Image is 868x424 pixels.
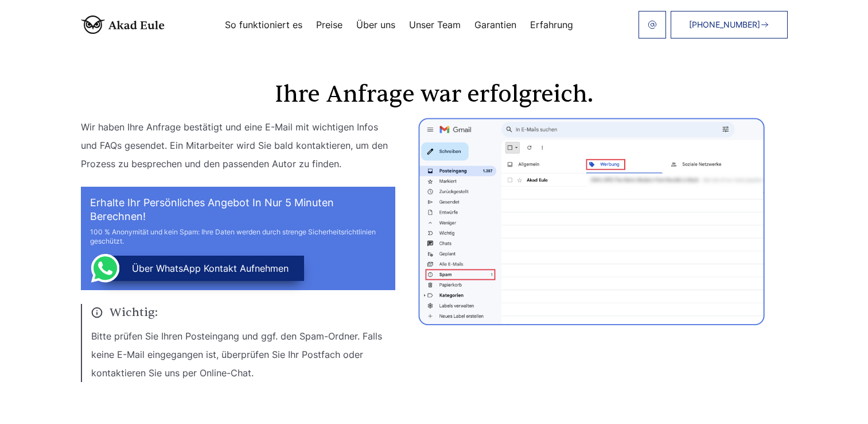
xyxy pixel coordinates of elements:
[81,16,165,34] img: logo
[91,327,395,382] p: Bitte prüfen Sie Ihren Posteingang und ggf. den Spam-Ordner. Falls keine E-Mail eingegangen ist, ...
[81,83,788,106] h1: Ihre Anfrage war erfolgreich.
[99,256,304,281] button: über WhatsApp Kontakt aufnehmen
[474,20,516,29] a: Garantien
[316,20,342,29] a: Preise
[90,228,386,246] div: 100 % Anonymität und kein Spam: Ihre Daten werden durch strenge Sicherheitsrichtlinien geschützt.
[648,20,657,29] img: email
[81,118,395,173] p: Wir haben Ihre Anfrage bestätigt und eine E-Mail mit wichtigen Infos und FAQs gesendet. Ein Mitar...
[418,118,765,325] img: thanks
[530,20,573,29] a: Erfahrung
[671,11,788,38] a: [PHONE_NUMBER]
[225,20,302,29] a: So funktioniert es
[689,20,760,29] span: [PHONE_NUMBER]
[409,20,461,29] a: Unser Team
[356,20,395,29] a: Über uns
[90,196,386,223] h2: Erhalte Ihr persönliches Angebot in nur 5 Minuten berechnen!
[91,304,395,321] span: Wichtig:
